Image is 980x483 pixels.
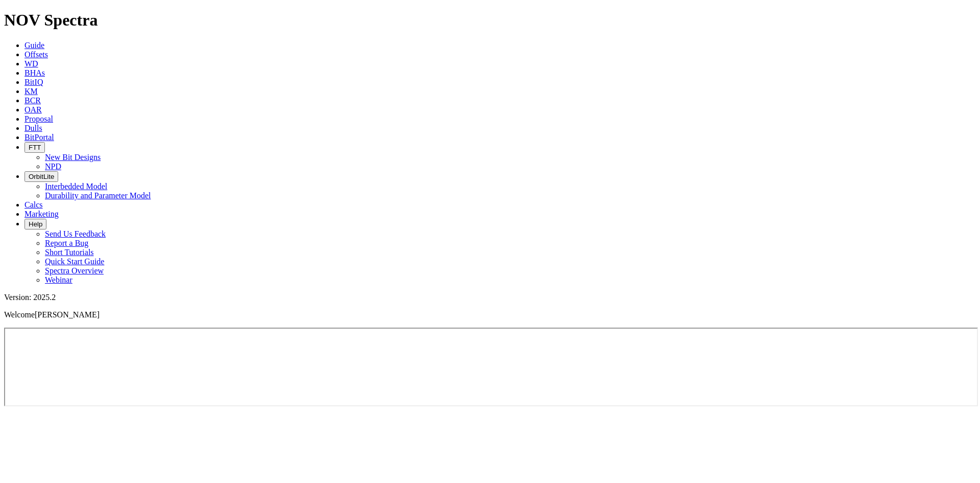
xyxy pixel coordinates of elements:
a: OAR [24,105,42,114]
a: Short Tutorials [45,248,94,257]
h1: NOV Spectra [4,11,976,30]
a: BitIQ [24,78,43,86]
a: Guide [24,41,44,50]
a: BitPortal [24,133,54,142]
p: Welcome [4,310,976,319]
a: WD [24,59,38,68]
a: Interbedded Model [45,182,107,191]
span: OrbitLite [29,173,54,180]
a: Report a Bug [45,239,88,247]
a: KM [24,87,38,96]
span: [PERSON_NAME] [35,310,100,319]
a: Proposal [24,114,53,123]
a: Dulls [24,124,42,132]
a: Quick Start Guide [45,257,104,266]
a: NPD [45,162,61,171]
div: Version: 2025.2 [4,293,976,302]
span: Help [29,220,42,228]
a: Offsets [24,50,48,59]
a: Webinar [45,275,72,284]
a: Durability and Parameter Model [45,191,151,200]
a: BHAs [24,68,45,77]
a: BCR [24,96,41,105]
button: FTT [24,142,45,153]
button: OrbitLite [24,171,58,182]
a: New Bit Designs [45,153,101,162]
a: Marketing [24,210,59,218]
span: FTT [29,144,41,151]
button: Help [24,219,46,229]
a: Calcs [24,200,43,209]
a: Spectra Overview [45,266,104,275]
a: Send Us Feedback [45,229,106,238]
